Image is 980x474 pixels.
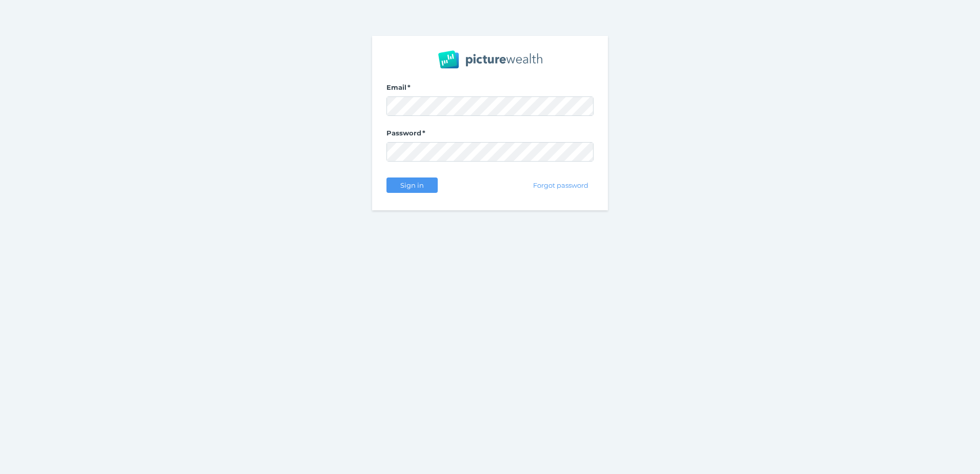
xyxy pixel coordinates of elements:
[528,177,594,193] button: Forgot password
[386,83,594,96] label: Email
[529,181,593,189] span: Forgot password
[386,129,594,142] label: Password
[386,177,438,193] button: Sign in
[396,181,428,189] span: Sign in
[438,50,542,69] img: PW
